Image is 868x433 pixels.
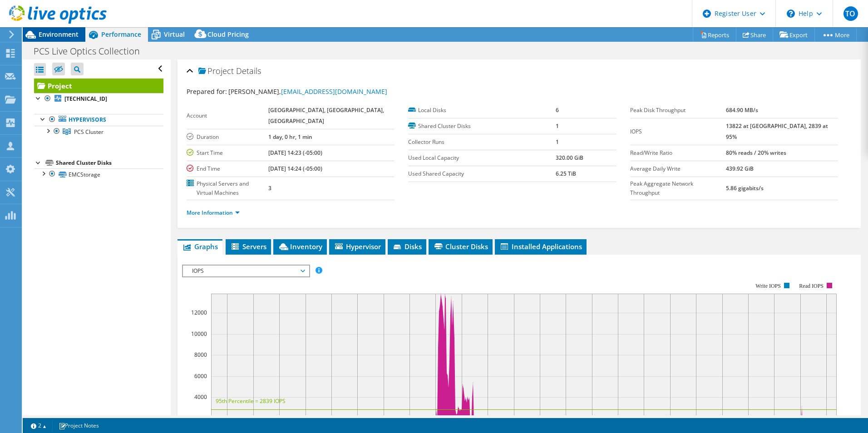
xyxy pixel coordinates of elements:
label: Peak Aggregate Network Throughput [630,179,726,197]
label: Duration [187,133,268,142]
span: Cluster Disks [433,242,488,251]
a: Project [34,79,163,93]
a: Share [736,28,773,42]
text: Write IOPS [755,283,781,289]
b: 6.25 TiB [556,170,576,177]
text: Read IOPS [799,283,824,289]
b: 1 day, 0 hr, 1 min [268,133,312,141]
div: Shared Cluster Disks [56,157,163,168]
span: Disks [392,242,422,251]
label: Start Time [187,148,268,157]
text: 12000 [191,309,207,316]
span: Installed Applications [499,242,582,251]
span: Project [198,67,234,76]
span: PCS Cluster [74,128,104,136]
label: Read/Write Ratio [630,148,726,157]
label: Average Daily Write [630,164,726,173]
label: Collector Runs [408,138,556,147]
b: [TECHNICAL_ID] [64,95,107,103]
b: [DATE] 14:23 (-05:00) [268,149,322,157]
label: End Time [187,164,268,173]
span: Inventory [278,242,322,251]
span: TO [843,6,858,21]
a: [TECHNICAL_ID] [34,93,163,105]
a: PCS Cluster [34,126,163,138]
span: Performance [101,30,141,39]
b: 1 [556,122,559,130]
text: 95th Percentile = 2839 IOPS [216,397,286,405]
text: 8000 [194,351,207,359]
b: 13822 at [GEOGRAPHIC_DATA], 2839 at 95% [726,122,828,141]
span: Virtual [164,30,185,39]
span: Cloud Pricing [207,30,249,39]
a: Project Notes [52,420,105,431]
a: More [814,28,857,42]
span: Environment [39,30,79,39]
span: [PERSON_NAME], [228,87,387,96]
b: [GEOGRAPHIC_DATA], [GEOGRAPHIC_DATA], [GEOGRAPHIC_DATA] [268,106,384,125]
b: [DATE] 14:24 (-05:00) [268,165,322,172]
text: 10000 [191,330,207,338]
a: More Information [187,209,240,216]
b: 1 [556,138,559,146]
a: Export [773,28,815,42]
b: 80% reads / 20% writes [726,149,786,157]
span: Details [236,65,261,76]
label: Peak Disk Throughput [630,106,726,115]
b: 6 [556,106,559,114]
text: 2000 [194,414,207,422]
b: 439.92 GiB [726,165,754,172]
text: 6000 [194,372,207,380]
a: [EMAIL_ADDRESS][DOMAIN_NAME] [281,87,387,96]
span: Graphs [182,242,218,251]
label: Physical Servers and Virtual Machines [187,179,268,197]
b: 684.90 MB/s [726,106,758,114]
label: Shared Cluster Disks [408,122,556,131]
span: Hypervisor [334,242,381,251]
h1: PCS Live Optics Collection [30,46,154,56]
text: 4000 [194,393,207,401]
span: Servers [230,242,266,251]
a: EMCStorage [34,168,163,180]
a: Reports [693,28,736,42]
b: 320.00 GiB [556,154,583,162]
b: 5.86 gigabits/s [726,184,764,192]
label: Prepared for: [187,87,227,96]
label: IOPS [630,127,726,136]
label: Account [187,111,268,120]
svg: \n [787,10,795,18]
label: Local Disks [408,106,556,115]
label: Used Shared Capacity [408,169,556,178]
b: 3 [268,184,271,192]
a: 2 [25,420,53,431]
label: Used Local Capacity [408,153,556,162]
a: Hypervisors [34,114,163,126]
span: IOPS [187,266,304,276]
